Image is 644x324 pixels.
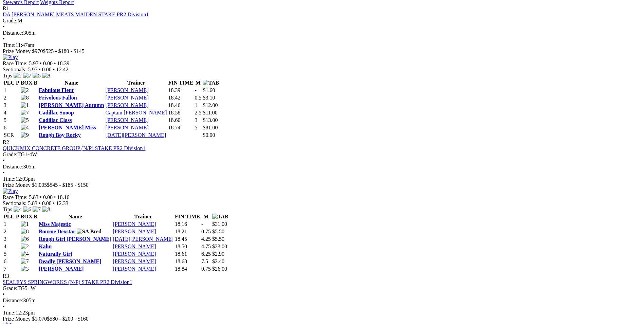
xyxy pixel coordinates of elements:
[21,266,29,272] img: 3
[106,87,149,93] a: [PERSON_NAME]
[33,206,41,213] img: 7
[201,221,203,227] text: -
[21,102,29,108] img: 1
[39,221,71,227] a: Miss Majestic
[3,151,641,158] div: TG1-4W
[203,117,218,123] span: $13.00
[174,221,200,228] td: 18.16
[21,236,29,242] img: 6
[47,182,89,188] span: $545 - $185 - $150
[21,214,33,219] span: BOX
[42,206,50,213] img: 8
[16,80,19,86] span: P
[43,194,53,200] span: 0.00
[195,87,196,93] text: -
[3,279,132,285] a: SEALEYS SPRINGWORKS (N/P) STAKE PR2 Division1
[174,251,200,257] td: 18.61
[195,125,197,130] text: 5
[14,73,22,79] img: 2
[201,244,211,249] text: 4.75
[3,139,9,145] span: R2
[3,266,20,272] td: 7
[21,95,29,101] img: 8
[3,251,20,257] td: 5
[39,67,41,72] span: •
[56,67,68,72] span: 12.42
[201,251,211,257] text: 6.25
[3,36,5,42] span: •
[39,258,101,264] a: Deadly [PERSON_NAME]
[39,266,84,272] a: [PERSON_NAME]
[28,200,37,206] span: 5.83
[3,310,16,316] span: Time:
[3,236,20,242] td: 3
[53,200,55,206] span: •
[3,158,5,163] span: •
[57,60,70,66] span: 18.39
[3,291,5,297] span: •
[3,243,20,250] td: 4
[3,132,20,139] td: SCR
[21,221,29,227] img: 1
[23,206,31,213] img: 6
[113,244,156,249] a: [PERSON_NAME]
[3,298,641,304] div: 305m
[3,42,641,48] div: 11:47am
[174,258,200,265] td: 18.68
[42,200,52,206] span: 0.00
[203,102,218,108] span: $12.00
[39,229,75,234] a: Bourne Dexstar
[3,42,16,48] span: Time:
[29,194,38,200] span: 5.83
[3,182,641,188] div: Prize Money $1,005
[203,110,217,115] span: $11.00
[168,79,194,86] th: FIN TIME
[106,117,149,123] a: [PERSON_NAME]
[168,124,194,131] td: 18.74
[203,80,219,86] img: TAB
[105,79,167,86] th: Trainer
[203,87,215,93] span: $1.60
[3,164,23,169] span: Distance:
[3,176,641,182] div: 12:03pm
[201,236,211,242] text: 4.25
[203,132,215,138] span: $0.00
[201,258,208,264] text: 7.5
[34,80,37,86] span: B
[39,102,104,108] a: [PERSON_NAME] Autumn
[3,94,20,101] td: 2
[212,266,227,272] span: $26.00
[3,12,149,17] a: DA'[PERSON_NAME] MEATS MAIDEN STAKE PR2 Division1
[3,188,18,194] img: Play
[174,266,200,272] td: 18.84
[3,194,27,200] span: Race Time:
[3,304,5,309] span: •
[21,87,29,93] img: 2
[106,102,149,108] a: [PERSON_NAME]
[3,48,641,54] div: Prize Money $970
[3,18,18,23] span: Grade:
[168,117,194,124] td: 18.60
[3,170,5,176] span: •
[3,298,23,303] span: Distance:
[3,30,23,36] span: Distance:
[106,95,149,101] a: [PERSON_NAME]
[195,95,201,101] text: 0.5
[21,110,29,116] img: 7
[39,251,72,257] a: Naturally Girl
[33,73,41,79] img: 5
[113,221,156,227] a: [PERSON_NAME]
[106,132,166,138] a: [DATE][PERSON_NAME]
[4,214,15,219] span: PLC
[3,206,12,212] span: Tips
[3,54,18,60] img: Play
[212,229,224,234] span: $5.50
[174,228,200,235] td: 18.21
[113,266,156,272] a: [PERSON_NAME]
[113,251,156,257] a: [PERSON_NAME]
[39,117,72,123] a: Cadillac Class
[23,73,31,79] img: 7
[16,214,19,219] span: P
[3,67,26,72] span: Sectionals:
[39,244,52,249] a: Kahu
